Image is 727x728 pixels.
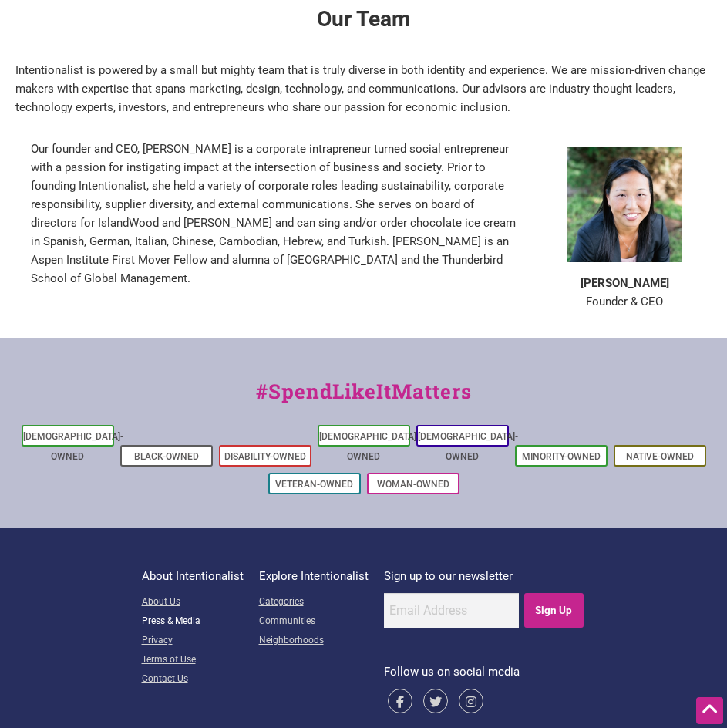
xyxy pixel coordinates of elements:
[553,274,696,311] p: Founder & CEO
[418,431,518,462] a: [DEMOGRAPHIC_DATA]-Owned
[275,479,353,490] a: Veteran-Owned
[31,140,522,288] p: Our founder and CEO, [PERSON_NAME] is a corporate intrapreneur turned social entrepreneur with a ...
[224,451,306,462] a: Disability-Owned
[259,632,369,651] a: Neighborhoods
[567,147,682,262] img: fullsizeoutput_85a1-300x300.jpeg
[524,593,584,628] input: Sign Up
[377,479,449,490] a: Woman-Owned
[696,697,723,724] div: Scroll Back to Top
[134,451,199,462] a: Black-Owned
[384,662,586,681] p: Follow us on social media
[23,431,123,462] a: [DEMOGRAPHIC_DATA]-Owned
[384,593,519,628] input: Email Address
[626,451,694,462] a: Native-Owned
[259,567,369,585] p: Explore Intentionalist
[142,567,244,585] p: About Intentionalist
[142,651,244,670] a: Terms of Use
[384,567,586,585] p: Sign up to our newsletter
[142,670,244,689] a: Contact Us
[319,431,419,462] a: [DEMOGRAPHIC_DATA]-Owned
[142,612,244,632] a: Press & Media
[142,632,244,651] a: Privacy
[259,612,369,632] a: Communities
[581,276,669,290] b: [PERSON_NAME]
[259,593,369,612] a: Categories
[142,593,244,612] a: About Us
[522,451,601,462] a: Minority-Owned
[15,61,712,116] p: Intentionalist is powered by a small but mighty team that is truly diverse in both identity and e...
[15,4,712,49] h2: Our Team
